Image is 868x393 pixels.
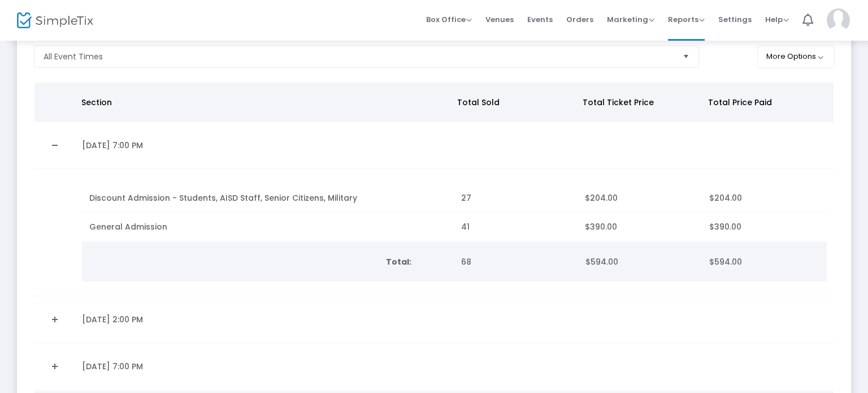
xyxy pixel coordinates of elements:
[585,221,617,232] span: $390.00
[89,192,357,204] span: Discount Admission - Students, AISD Staff, Senior Citizens, Military
[709,221,741,232] span: $390.00
[75,343,454,390] td: [DATE] 7:00 PM
[765,14,789,25] span: Help
[757,45,835,68] button: More Options
[585,256,618,267] span: $594.00
[41,136,68,154] a: Collapse Details
[426,14,472,25] span: Box Office
[386,256,411,267] b: Total:
[41,310,68,329] a: Expand Details
[75,122,454,169] td: [DATE] 7:00 PM
[668,14,705,25] span: Reports
[709,256,742,267] span: $594.00
[44,51,103,62] span: All Event Times
[527,5,553,34] span: Events
[461,256,471,267] span: 68
[485,5,514,34] span: Venues
[75,83,451,122] th: Section
[585,192,618,204] span: $204.00
[34,83,834,390] div: Data table
[607,14,654,25] span: Marketing
[83,184,826,241] div: Data table
[708,97,772,108] span: Total Price Paid
[461,221,470,232] span: 41
[75,296,454,343] td: [DATE] 2:00 PM
[583,97,654,108] span: Total Ticket Price
[566,5,593,34] span: Orders
[450,83,576,122] th: Total Sold
[678,46,694,67] button: Select
[709,192,742,204] span: $204.00
[718,5,752,34] span: Settings
[89,221,167,232] span: General Admission
[41,357,68,375] a: Expand Details
[461,192,471,204] span: 27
